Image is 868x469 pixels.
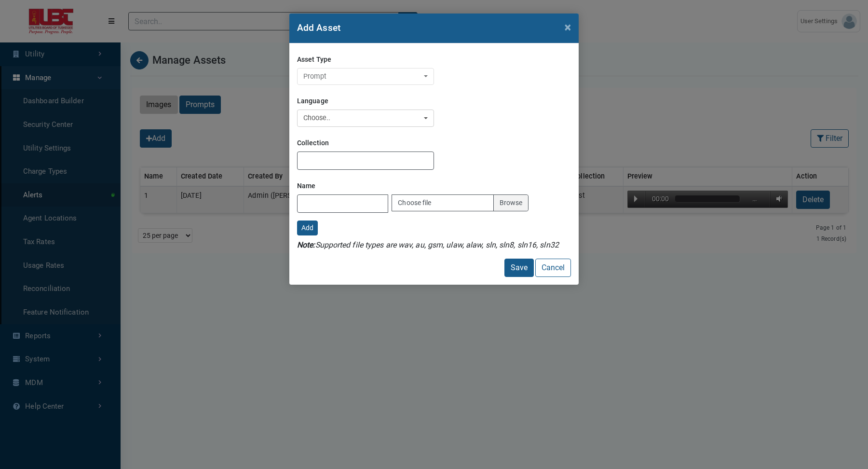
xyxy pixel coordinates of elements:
p: Supported file types are wav, au, gsm, ulaw, alaw, sln, sln8, sln16, sln32 [297,239,571,251]
button: Prompt [297,68,434,85]
div: Prompt [303,71,422,82]
button: Close [557,14,579,41]
button: Cancel [535,259,571,277]
div: Choose.. [303,113,422,124]
label: Choose file [392,194,529,211]
label: Collection [297,135,329,152]
button: Add [297,221,318,235]
button: Save [504,259,534,277]
button: Choose.. [297,110,434,127]
b: Note: [297,240,315,249]
span: × [565,20,571,34]
label: Name [297,178,315,194]
h2: Add Asset [297,21,340,35]
label: Language [297,93,328,110]
label: Asset Type [297,51,331,68]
